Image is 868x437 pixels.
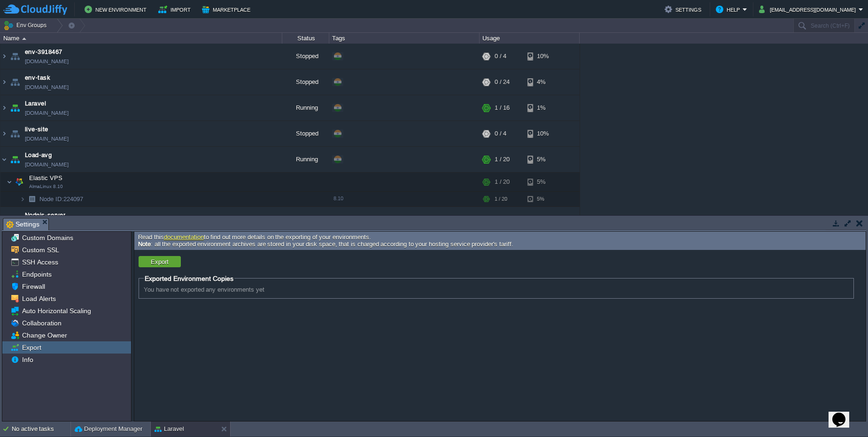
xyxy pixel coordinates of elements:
div: 5% [527,192,558,206]
img: AMDAwAAAACH5BAEAAAAALAAAAAABAAEAAAICRAEAOw== [0,95,8,121]
div: No active tasks [12,422,70,437]
span: [DOMAIN_NAME] [25,160,69,169]
a: Custom SSL [20,246,61,254]
div: Status [283,33,329,44]
div: 0 / 4 [495,44,506,69]
span: You have not exported any environments yet [144,286,264,293]
div: Running [282,95,329,121]
div: Stopped [282,121,329,146]
img: AMDAwAAAACH5BAEAAAAALAAAAAABAAEAAAICRAEAOw== [0,147,8,172]
a: Laravel [25,99,46,108]
a: Custom Domains [20,234,75,242]
div: Running [282,207,329,232]
div: Name [1,33,282,44]
button: Settings [665,4,704,15]
div: Tags [330,33,479,44]
div: 5% [527,173,558,191]
img: AMDAwAAAACH5BAEAAAAALAAAAAABAAEAAAICRAEAOw== [8,121,22,146]
span: 224097 [39,195,85,203]
div: 1% [527,95,558,121]
button: Export [148,257,171,266]
a: [DOMAIN_NAME] [25,108,69,118]
a: live-site [25,125,48,134]
div: 5% [527,147,558,172]
img: AMDAwAAAACH5BAEAAAAALAAAAAABAAEAAAICRAEAOw== [25,192,39,206]
span: env-task [25,73,50,83]
button: Marketplace [202,4,253,15]
img: AMDAwAAAACH5BAEAAAAALAAAAAABAAEAAAICRAEAOw== [0,121,8,146]
button: Import [158,4,194,15]
a: [DOMAIN_NAME] [25,134,69,143]
span: Elastic VPS [28,174,64,182]
a: Elastic VPSAlmaLinux 8.10 [28,174,64,181]
a: Load-avg [25,151,52,160]
span: AlmaLinux 8.10 [29,184,63,189]
a: Nodejs-server [25,211,65,220]
button: New Environment [85,4,149,15]
a: Load Alerts [20,294,57,303]
button: [EMAIL_ADDRESS][DOMAIN_NAME] [759,4,859,15]
img: AMDAwAAAACH5BAEAAAAALAAAAAABAAEAAAICRAEAOw== [0,207,8,232]
div: 10% [527,121,558,146]
div: 4% [527,69,558,95]
div: Stopped [282,69,329,95]
a: Node ID:224097 [39,195,85,203]
img: AMDAwAAAACH5BAEAAAAALAAAAAABAAEAAAICRAEAOw== [8,95,22,121]
div: 1 / 20 [495,147,510,172]
a: Change Owner [20,331,69,339]
a: Firewall [20,282,46,291]
img: AMDAwAAAACH5BAEAAAAALAAAAAABAAEAAAICRAEAOw== [8,69,22,95]
a: Export [20,343,43,352]
span: 8.10 [333,196,343,201]
a: Auto Horizontal Scaling [20,307,93,315]
span: Settings [6,218,39,230]
img: AMDAwAAAACH5BAEAAAAALAAAAAABAAEAAAICRAEAOw== [22,38,26,40]
div: 0 / 24 [495,69,510,95]
button: Deployment Manager [75,424,142,434]
img: AMDAwAAAACH5BAEAAAAALAAAAAABAAEAAAICRAEAOw== [8,147,22,172]
a: env-3918467 [25,47,62,57]
b: Note [138,241,151,248]
div: 1 / 20 [495,173,510,191]
span: Node ID: [39,196,63,203]
button: Laravel [155,424,184,434]
img: AMDAwAAAACH5BAEAAAAALAAAAAABAAEAAAICRAEAOw== [8,207,22,232]
img: AMDAwAAAACH5BAEAAAAALAAAAAABAAEAAAICRAEAOw== [20,192,25,206]
img: CloudJiffy [3,4,67,15]
div: Running [282,147,329,172]
img: AMDAwAAAACH5BAEAAAAALAAAAAABAAEAAAICRAEAOw== [8,44,22,69]
div: Stopped [282,44,329,69]
img: AMDAwAAAACH5BAEAAAAALAAAAAABAAEAAAICRAEAOw== [0,44,8,69]
button: Help [716,4,743,15]
img: AMDAwAAAACH5BAEAAAAALAAAAAABAAEAAAICRAEAOw== [7,173,12,191]
div: 0 / 4 [495,121,506,146]
span: [DOMAIN_NAME] [25,83,69,92]
div: Read this to find out more details on the exporting of your environments. : all the exported envi... [134,232,866,250]
span: Exported Environment Copies [145,275,233,282]
div: Usage [480,33,579,44]
img: AMDAwAAAACH5BAEAAAAALAAAAAABAAEAAAICRAEAOw== [0,69,8,95]
button: Env Groups [3,19,50,32]
div: 1 / 15 [495,207,510,232]
a: Collaboration [20,319,63,327]
div: 10% [527,44,558,69]
a: [DOMAIN_NAME] [25,57,69,66]
a: SSH Access [20,258,60,266]
a: Endpoints [20,270,53,279]
div: 1 / 16 [495,95,510,121]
